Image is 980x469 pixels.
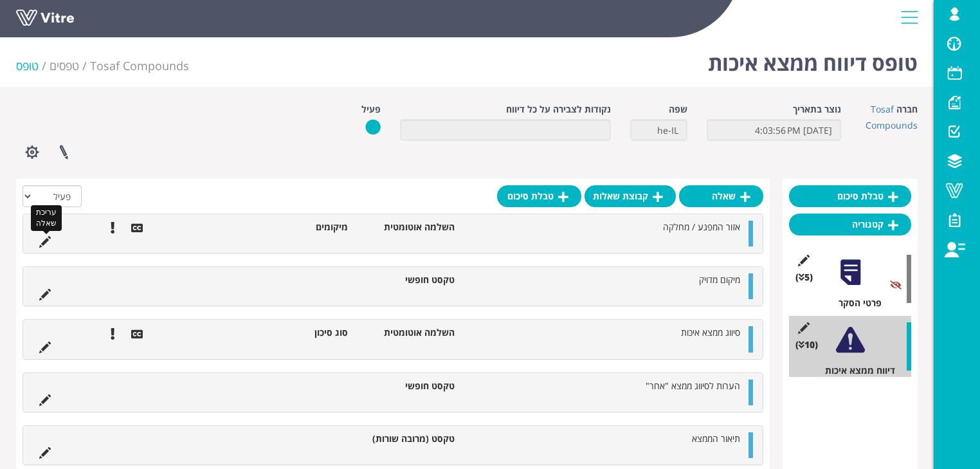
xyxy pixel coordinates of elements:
li: טופס [16,58,50,75]
label: פעיל [361,103,381,116]
span: (10 ) [795,338,818,351]
a: קטגוריה [789,214,911,235]
li: השלמה אוטומטית [354,221,462,234]
span: הערות לסיווג ממצא "אחר" [646,380,740,392]
span: תיאור הממצא [692,432,740,445]
span: סיווג ממצא איכות [681,326,740,338]
label: חברה [896,103,918,116]
li: טקסט חופשי [354,380,462,392]
label: נקודות לצבירה על כל דיווח [506,103,611,116]
a: טבלת סיכום [497,185,581,207]
li: סוג סיכון [247,326,354,339]
a: קבוצת שאלות [585,185,676,207]
img: yes [365,119,381,135]
li: השלמה אוטומטית [354,326,462,339]
label: שפה [669,103,687,116]
span: אזור המפגע / מחלקה [663,221,740,233]
li: טקסט (מרובה שורות) [354,432,462,445]
a: טפסים [50,58,79,73]
div: עריכת שאלה [31,205,62,231]
label: נוצר בתאריך [793,103,841,116]
div: דיווח ממצא איכות [799,364,911,377]
span: (5 ) [795,271,813,284]
a: טבלת סיכום [789,185,911,207]
li: טקסט חופשי [354,273,462,286]
a: Tosaf Compounds [866,103,918,131]
span: מיקום מדויק [699,273,740,286]
h1: טופס דיווח ממצא איכות [708,32,918,87]
span: 331 [90,58,189,73]
a: שאלה [679,185,763,207]
div: פרטי הסקר [799,297,911,309]
li: מיקומים [247,221,354,234]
